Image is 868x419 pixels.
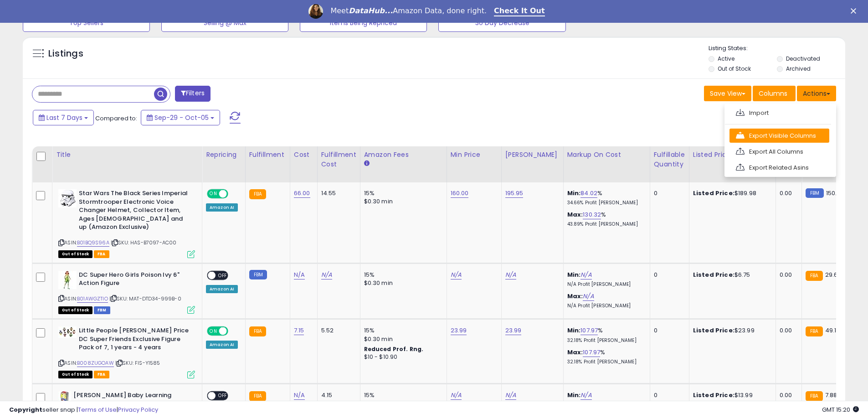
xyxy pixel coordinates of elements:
span: OFF [216,271,230,279]
a: Export Related Asins [729,160,829,175]
div: ASIN: [58,326,195,377]
a: B01AWGZTIO [77,295,108,303]
span: All listings that are currently out of stock and unavailable for purchase on Amazon [58,306,92,314]
button: Filters [175,86,211,102]
span: Sep-29 - Oct-05 [154,113,209,122]
img: Profile image for Georgie [308,4,323,19]
div: 0 [654,326,682,335]
i: DataHub... [349,6,393,15]
span: 150.73 [826,189,844,197]
span: Last 7 Days [46,113,82,122]
div: 14.55 [321,189,353,197]
div: Title [56,150,198,160]
div: Amazon AI [206,285,238,293]
p: N/A Profit [PERSON_NAME] [567,281,643,288]
button: Save View [704,86,751,101]
div: [PERSON_NAME] [505,150,560,160]
a: 195.95 [505,189,524,198]
small: FBA [806,326,822,336]
div: % [567,211,643,228]
div: 15% [364,189,440,197]
b: Min: [567,270,581,279]
small: FBA [249,391,266,401]
b: Max: [567,210,583,219]
b: DC Super Hero Girls Poison Ivy 6" Action Figure [79,271,190,290]
a: N/A [294,391,305,400]
div: 0.00 [780,189,795,197]
small: FBA [249,189,266,199]
a: N/A [505,391,516,400]
div: 15% [364,391,440,399]
img: 417rJCsSfLL._SL40_.jpg [58,391,71,409]
div: $13.99 [693,391,769,399]
div: 0.00 [780,271,795,279]
div: $0.30 min [364,197,440,206]
span: All listings that are currently out of stock and unavailable for purchase on Amazon [58,250,92,258]
p: 32.18% Profit [PERSON_NAME] [567,359,643,365]
label: Active [718,55,734,62]
div: % [567,189,643,206]
strong: Copyright [9,405,42,414]
b: Listed Price: [693,326,734,335]
span: Columns [759,89,787,98]
div: Fulfillable Quantity [654,150,685,169]
a: Export All Columns [729,145,829,159]
div: Amazon AI [206,341,238,349]
div: 0.00 [780,326,795,335]
span: ON [208,190,219,198]
b: Min: [567,391,581,399]
a: N/A [583,292,594,301]
div: 15% [364,326,440,335]
div: Amazon Fees [364,150,443,160]
div: $189.98 [693,189,769,197]
a: 107.97 [580,326,598,335]
span: Compared to: [95,114,137,123]
b: Max: [567,292,583,300]
div: Fulfillment [249,150,286,160]
span: OFF [216,392,230,399]
a: Terms of Use [78,405,117,414]
button: Last 7 Days [33,110,94,125]
small: FBA [806,271,822,281]
span: FBA [94,371,109,378]
div: 15% [364,271,440,279]
a: B008ZUGOAW [77,359,114,367]
a: 107.97 [583,348,600,357]
a: 66.00 [294,189,310,198]
small: FBM [249,270,267,279]
a: N/A [580,391,591,400]
a: N/A [505,270,516,279]
span: 29.63 [825,270,842,279]
div: Repricing [206,150,241,160]
small: Amazon Fees. [364,160,370,168]
div: Min Price [451,150,498,160]
div: Markup on Cost [567,150,646,160]
span: All listings that are currently out of stock and unavailable for purchase on Amazon [58,371,92,378]
a: 130.32 [583,210,601,219]
a: B01BQ9S96A [77,239,109,247]
span: | SKU: HAS-B7097-AC00 [111,239,177,246]
div: Meet Amazon Data, done right. [330,6,487,16]
small: FBM [806,188,823,198]
b: Listed Price: [693,391,734,399]
a: 23.99 [451,326,467,335]
div: ASIN: [58,189,195,257]
p: 43.89% Profit [PERSON_NAME] [567,221,643,228]
h5: Listings [48,47,83,60]
b: Min: [567,189,581,197]
div: $6.75 [693,271,769,279]
div: 0.00 [780,391,795,399]
b: Max: [567,348,583,357]
div: 0 [654,271,682,279]
label: Archived [786,65,811,72]
div: 5.52 [321,326,353,335]
button: Actions [797,86,836,101]
button: Sep-29 - Oct-05 [141,110,220,125]
div: 0 [654,189,682,197]
img: 41Kkpy09o7L._SL40_.jpg [58,271,77,289]
span: OFF [227,327,241,335]
div: 4.15 [321,391,353,399]
a: Privacy Policy [118,405,158,414]
a: N/A [451,270,462,279]
span: 2025-10-13 15:20 GMT [822,405,859,414]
